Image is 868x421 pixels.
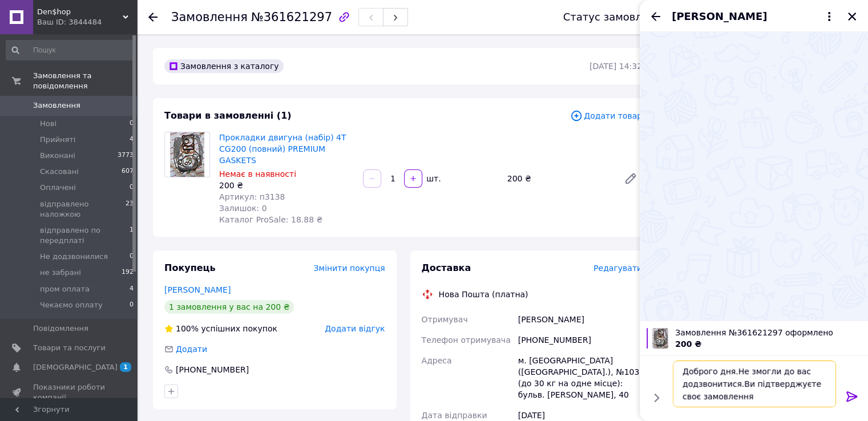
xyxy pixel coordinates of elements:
span: Товари та послуги [33,343,106,353]
span: Змінити покупця [314,264,385,273]
a: Редагувати [619,167,642,190]
button: Закрити [845,10,859,23]
span: Редагувати [594,264,642,273]
span: 0 [130,300,134,310]
span: 607 [122,167,134,177]
span: 100% [176,324,199,333]
img: 6814062050_w100_h100_prokladki-dvigatelya-nabor.jpg [652,328,668,349]
span: Залишок: 0 [219,204,267,213]
span: 0 [130,119,134,129]
img: Прокладки двигуна (набір) 4T CG200 (повний) PREMIUM GASKETS [170,132,204,177]
span: [PERSON_NAME] [672,9,767,24]
span: Немає в наявності [219,169,296,179]
span: Den$hop [37,7,123,17]
div: 200 ₴ [219,180,354,191]
span: Додати товар [570,110,642,122]
span: Виконані [40,151,75,161]
span: Скасовані [40,167,79,177]
span: 192 [122,268,134,278]
span: відправлено наложкою [40,199,126,220]
div: Статус замовлення [563,11,668,23]
span: Каталог ProSale: 18.88 ₴ [219,215,322,224]
span: Покупець [164,262,216,273]
div: Замовлення з каталогу [164,59,284,73]
span: Замовлення №361621297 оформлено [675,327,861,338]
span: Додати [176,345,207,354]
span: 4 [130,135,134,145]
span: Артикул: п3138 [219,192,285,201]
div: Повернутися назад [148,11,158,23]
span: пром оплата [40,284,90,294]
span: не забрані [40,268,81,278]
span: Показники роботи компанії [33,382,106,403]
div: [PERSON_NAME] [516,309,644,330]
textarea: Доброго дня.Не змогли до вас додзвонитися.Ви підтверджуєте своє замовлення [673,361,836,407]
span: Оплачені [40,183,76,193]
div: Ваш ID: 3844484 [37,17,137,27]
div: м. [GEOGRAPHIC_DATA] ([GEOGRAPHIC_DATA].), №103 (до 30 кг на одне місце): бульв. [PERSON_NAME], 40 [516,350,644,405]
span: Замовлення [171,10,248,24]
span: 23 [126,199,134,220]
span: Додати відгук [325,324,385,333]
span: 3773 [118,151,134,161]
div: шт. [423,173,442,184]
div: успішних покупок [164,323,277,334]
span: Замовлення та повідомлення [33,71,137,91]
span: 4 [130,284,134,294]
span: 0 [130,183,134,193]
div: 200 ₴ [503,171,615,187]
span: №361621297 [251,10,332,24]
div: [PHONE_NUMBER] [516,330,644,350]
span: 1 [120,362,131,372]
span: Не додзвонилися [40,252,108,262]
span: Прийняті [40,135,75,145]
span: 0 [130,252,134,262]
span: Товари в замовленні (1) [164,110,292,121]
span: Дата відправки [422,411,487,420]
button: [PERSON_NAME] [672,9,836,24]
button: Назад [649,10,663,23]
div: 1 замовлення у вас на 200 ₴ [164,300,294,314]
span: Доставка [422,262,471,273]
span: Чекаємо оплату [40,300,103,310]
span: Повідомлення [33,323,88,334]
input: Пошук [6,40,135,60]
span: [DEMOGRAPHIC_DATA] [33,362,118,373]
div: [PHONE_NUMBER] [175,364,250,375]
time: [DATE] 14:32 [590,62,642,71]
span: Отримувач [422,315,468,324]
span: 1 [130,225,134,246]
span: відправлено по передплаті [40,225,130,246]
span: Замовлення [33,100,80,111]
span: Нові [40,119,56,129]
span: Адреса [422,356,452,365]
div: Нова Пошта (платна) [436,289,531,300]
a: [PERSON_NAME] [164,285,231,294]
span: 200 ₴ [675,339,701,349]
button: Показати кнопки [649,390,664,405]
a: Прокладки двигуна (набір) 4T CG200 (повний) PREMIUM GASKETS [219,133,346,165]
span: Телефон отримувача [422,335,511,345]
